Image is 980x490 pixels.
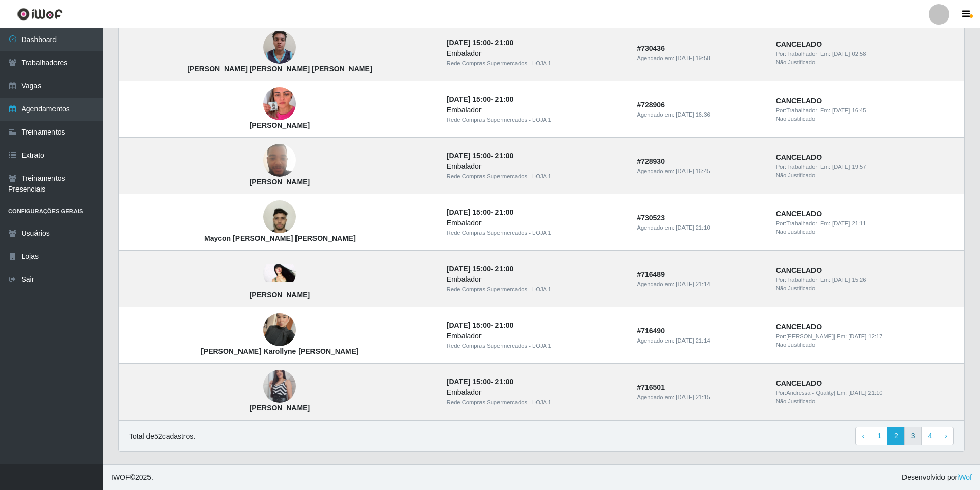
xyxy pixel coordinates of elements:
[447,208,491,216] time: [DATE] 15:00
[495,152,514,160] time: 21:00
[263,188,296,247] img: Maycon luis farias de lima
[855,427,954,445] nav: pagination
[776,51,817,57] span: Por: Trabalhador
[776,379,822,387] strong: CANCELADO
[776,284,957,293] div: Não Justificado
[776,97,822,105] strong: CANCELADO
[447,265,491,273] time: [DATE] 15:00
[776,390,834,396] span: Por: Andressa - Quality
[832,164,866,170] time: [DATE] 19:57
[447,95,513,103] strong: -
[447,48,625,59] div: Embalador
[945,431,947,440] span: ›
[495,95,514,103] time: 21:00
[776,266,822,274] strong: CANCELADO
[676,168,710,174] time: [DATE] 16:45
[495,208,514,216] time: 21:00
[938,427,954,445] a: Next
[447,398,625,407] div: Rede Compras Supermercados - LOJA 1
[447,274,625,285] div: Embalador
[447,342,625,350] div: Rede Compras Supermercados - LOJA 1
[447,378,513,386] strong: -
[447,105,625,116] div: Embalador
[637,223,763,232] div: Agendado em:
[957,473,972,481] a: iWof
[447,321,491,329] time: [DATE] 15:00
[447,208,513,216] strong: -
[776,389,957,398] div: | Em:
[447,95,491,103] time: [DATE] 15:00
[676,281,710,287] time: [DATE] 21:14
[776,106,957,115] div: | Em:
[871,427,888,445] a: 1
[447,321,513,329] strong: -
[776,333,834,340] span: Por: [PERSON_NAME]
[676,337,710,344] time: [DATE] 21:14
[447,285,625,294] div: Rede Compras Supermercados - LOJA 1
[776,323,822,331] strong: CANCELADO
[447,116,625,124] div: Rede Compras Supermercados - LOJA 1
[855,427,871,445] a: Previous
[637,110,763,119] div: Agendado em:
[263,357,296,416] img: Carolayne Barbosa da Silva
[495,378,514,386] time: 21:00
[637,280,763,289] div: Agendado em:
[250,291,310,299] strong: [PERSON_NAME]
[637,393,763,402] div: Agendado em:
[447,387,625,398] div: Embalador
[637,383,665,391] strong: # 716501
[447,331,625,342] div: Embalador
[111,473,130,481] span: IWOF
[495,321,514,329] time: 21:00
[637,214,665,222] strong: # 730523
[676,111,710,118] time: [DATE] 16:36
[263,75,296,134] img: Marluce ferreira de Souza
[776,107,817,114] span: Por: Trabalhador
[250,178,310,186] strong: [PERSON_NAME]
[776,277,817,283] span: Por: Trabalhador
[447,172,625,181] div: Rede Compras Supermercados - LOJA 1
[637,54,763,63] div: Agendado em:
[676,55,710,61] time: [DATE] 19:58
[637,157,665,165] strong: # 728930
[848,333,882,340] time: [DATE] 12:17
[832,107,866,114] time: [DATE] 16:45
[776,228,957,236] div: Não Justificado
[776,163,957,172] div: | Em:
[447,218,625,229] div: Embalador
[776,332,957,341] div: | Em:
[204,234,356,242] strong: Maycon [PERSON_NAME] [PERSON_NAME]
[495,265,514,273] time: 21:00
[201,347,359,355] strong: [PERSON_NAME] Karollyne [PERSON_NAME]
[862,431,864,440] span: ‹
[637,44,665,52] strong: # 730436
[447,39,513,47] strong: -
[776,153,822,161] strong: CANCELADO
[776,40,822,48] strong: CANCELADO
[129,431,195,442] p: Total de 52 cadastros.
[637,270,665,278] strong: # 716489
[250,121,310,129] strong: [PERSON_NAME]
[902,472,972,483] span: Desenvolvido por
[263,26,296,69] img: Maria Amanda Alves da Silva
[250,404,310,412] strong: [PERSON_NAME]
[637,336,763,345] div: Agendado em:
[921,427,939,445] a: 4
[495,39,514,47] time: 21:00
[447,59,625,68] div: Rede Compras Supermercados - LOJA 1
[447,229,625,237] div: Rede Compras Supermercados - LOJA 1
[776,220,817,227] span: Por: Trabalhador
[776,115,957,123] div: Não Justificado
[776,276,957,285] div: | Em:
[776,58,957,67] div: Não Justificado
[776,341,957,349] div: Não Justificado
[676,224,710,231] time: [DATE] 21:10
[904,427,922,445] a: 3
[887,427,905,445] a: 2
[776,171,957,180] div: Não Justificado
[832,277,866,283] time: [DATE] 15:26
[776,164,817,170] span: Por: Trabalhador
[263,264,296,282] img: Roberta Jenifer Da Silva
[447,161,625,172] div: Embalador
[848,390,882,396] time: [DATE] 21:10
